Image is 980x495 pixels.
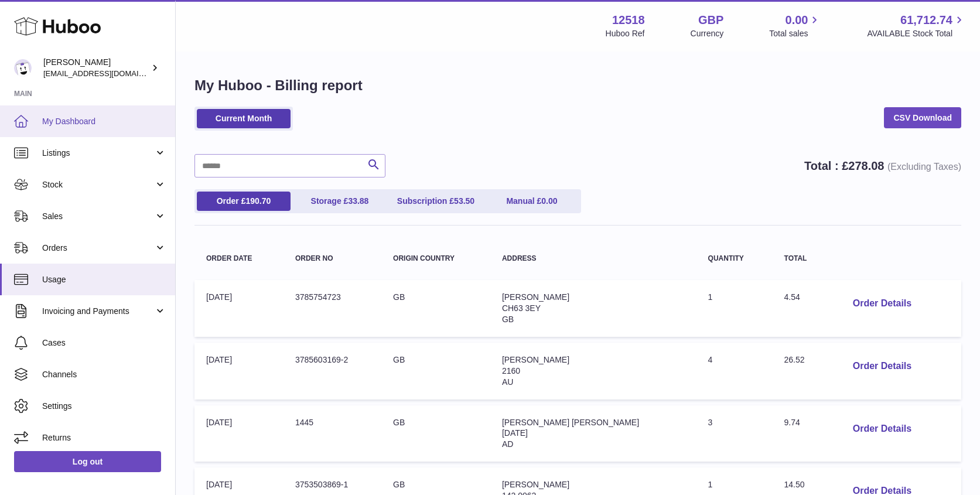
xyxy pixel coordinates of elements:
a: Current Month [197,109,291,128]
span: AD [502,439,513,449]
span: 0.00 [786,12,808,28]
span: 278.08 [848,159,884,172]
button: Order Details [844,292,921,316]
th: Quantity [696,243,773,274]
span: AVAILABLE Stock Total [867,28,966,39]
td: [DATE] [194,280,284,337]
img: caitlin@fancylamp.co [14,59,32,77]
th: Origin Country [381,243,490,274]
span: 61,712.74 [900,12,952,28]
span: Usage [42,274,166,285]
strong: GBP [698,12,723,28]
th: Address [490,243,696,274]
h1: My Huboo - Billing report [194,76,961,95]
span: Invoicing and Payments [42,306,154,317]
span: [DATE] [502,428,528,438]
td: 3785754723 [284,280,381,337]
span: Listings [42,148,154,159]
td: GB [381,343,490,400]
strong: Total : £ [804,159,961,172]
span: [PERSON_NAME] [502,292,569,302]
span: Settings [42,401,166,412]
button: Order Details [844,354,921,378]
div: [PERSON_NAME] [43,57,149,79]
span: [PERSON_NAME] [502,480,569,489]
a: CSV Download [884,107,961,128]
a: Storage £33.88 [293,192,387,211]
span: [PERSON_NAME] [502,355,569,364]
a: 61,712.74 AVAILABLE Stock Total [867,12,966,39]
div: Huboo Ref [606,28,645,39]
td: 3 [696,405,773,462]
td: GB [381,280,490,337]
span: Stock [42,179,154,190]
span: 14.50 [784,480,805,489]
span: 26.52 [784,355,805,364]
td: 1445 [284,405,381,462]
div: Currency [691,28,724,39]
span: Total sales [769,28,821,39]
td: [DATE] [194,343,284,400]
span: [PERSON_NAME] [PERSON_NAME] [502,418,639,427]
span: Cases [42,337,166,349]
span: Returns [42,432,166,443]
span: Channels [42,369,166,380]
button: Order Details [844,417,921,441]
span: (Excluding Taxes) [887,162,961,172]
th: Order no [284,243,381,274]
span: Sales [42,211,154,222]
td: GB [381,405,490,462]
a: Log out [14,451,161,472]
td: 1 [696,280,773,337]
span: 0.00 [541,196,557,206]
a: Subscription £53.50 [389,192,483,211]
td: 3785603169-2 [284,343,381,400]
span: 33.88 [348,196,368,206]
a: Order £190.70 [197,192,291,211]
span: CH63 3EY [502,303,541,313]
span: 53.50 [454,196,474,206]
span: 4.54 [784,292,800,302]
span: 9.74 [784,418,800,427]
span: Orders [42,243,154,254]
th: Order Date [194,243,284,274]
td: 4 [696,343,773,400]
td: [DATE] [194,405,284,462]
span: [EMAIL_ADDRESS][DOMAIN_NAME] [43,69,172,78]
span: 2160 [502,366,520,375]
span: 190.70 [245,196,271,206]
a: Manual £0.00 [485,192,579,211]
strong: 12518 [612,12,645,28]
a: 0.00 Total sales [769,12,821,39]
span: My Dashboard [42,116,166,127]
span: AU [502,377,513,387]
span: GB [502,315,514,324]
th: Total [773,243,832,274]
